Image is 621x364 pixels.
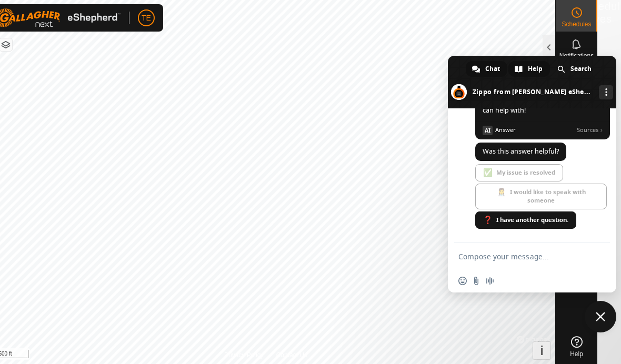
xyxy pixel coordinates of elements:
[508,61,550,77] div: Help
[483,126,493,135] span: AI
[486,277,494,285] span: Audio message
[142,13,151,24] span: TE
[276,350,307,360] a: Contact Us
[495,125,573,135] span: Answer
[472,277,480,285] span: Send a file
[570,351,583,357] span: Help
[528,61,543,77] span: Help
[551,61,599,77] div: Search
[570,61,592,77] span: Search
[562,21,591,27] span: Schedules
[224,350,264,360] a: Privacy Policy
[533,342,550,359] button: i
[599,85,613,99] div: More channels
[559,53,594,59] span: Notifications
[466,61,507,77] div: Chat
[483,147,559,156] span: Was this answer helpful?
[458,252,583,261] textarea: Compose your message...
[556,332,597,361] a: Help
[540,343,544,358] span: i
[577,125,603,135] span: Sources
[458,277,467,285] span: Insert an emoji
[485,61,500,77] span: Chat
[585,301,616,332] div: Close chat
